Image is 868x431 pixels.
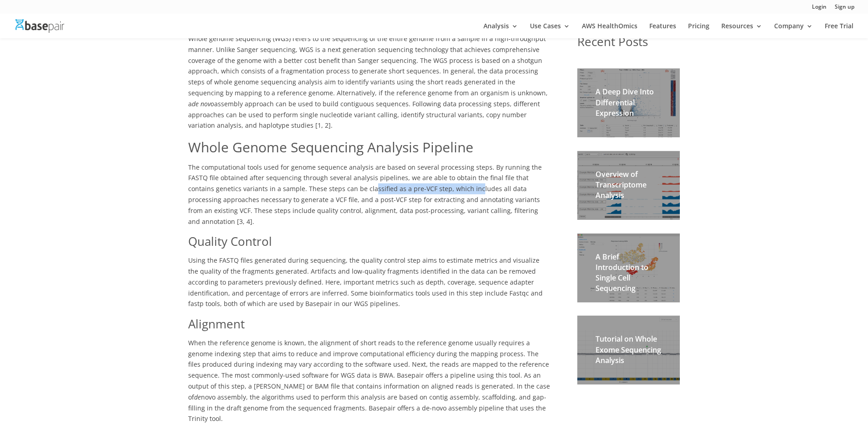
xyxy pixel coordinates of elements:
[188,256,543,308] span: Using the FASTQ files generated during sequencing, the quality control step aims to estimate metr...
[582,23,637,38] a: AWS HealthOmics
[577,33,680,55] h1: Recent Posts
[596,334,662,370] h2: Tutorial on Whole Exome Sequencing Analysis
[483,23,518,38] a: Analysis
[688,23,709,38] a: Pricing
[721,23,762,38] a: Resources
[530,23,570,38] a: Use Cases
[188,137,550,162] h1: Whole Genome Sequencing Analysis Pipeline
[194,393,201,401] span: de
[835,4,854,14] a: Sign up
[188,163,542,226] span: The computational tools used for genome sequence analysis are based on several processing steps. ...
[188,34,548,108] span: Whole genome sequencing (WGS) refers to the sequencing of the entire genome from a sample in a hi...
[825,23,853,38] a: Free Trial
[596,87,662,123] h2: A Deep Dive Into Differential Expression
[774,23,813,38] a: Company
[192,99,214,108] span: de novo
[596,252,662,299] h2: A Brief Introduction to Single Cell Sequencing
[693,365,857,420] iframe: Drift Widget Chat Controller
[188,99,540,130] span: assembly approach can be used to build contiguous sequences. Following data processing steps, dif...
[188,393,546,423] span: novo assembly, the algorithms used to perform this analysis are based on contig assembly, scaffol...
[812,4,827,14] a: Login
[649,23,676,38] a: Features
[15,19,64,32] img: Basepair
[188,233,550,255] h2: Quality Control
[596,169,662,206] h2: Overview of Transcriptome Analysis
[188,316,550,338] h2: Alignment
[188,338,550,401] span: When the reference genome is known, the alignment of short reads to the reference genome usually ...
